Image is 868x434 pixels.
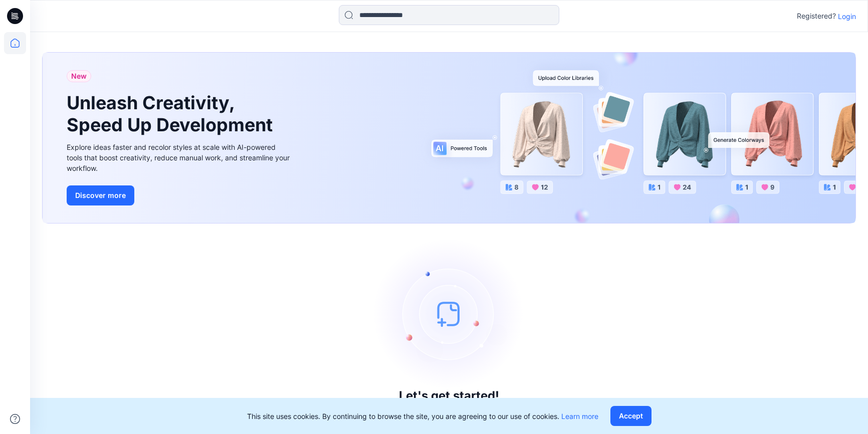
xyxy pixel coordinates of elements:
h1: Unleash Creativity, Speed Up Development [67,92,277,135]
a: Discover more [67,185,292,205]
button: Discover more [67,185,134,205]
img: empty-state-image.svg [374,239,524,389]
button: Accept [610,406,652,426]
p: Login [838,11,856,22]
p: Registered? [797,10,836,22]
p: This site uses cookies. By continuing to browse the site, you are agreeing to our use of cookies. [247,411,598,421]
a: Learn more [561,412,598,420]
div: Explore ideas faster and recolor styles at scale with AI-powered tools that boost creativity, red... [67,142,292,173]
span: New [71,70,87,82]
h3: Let's get started! [399,389,499,403]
